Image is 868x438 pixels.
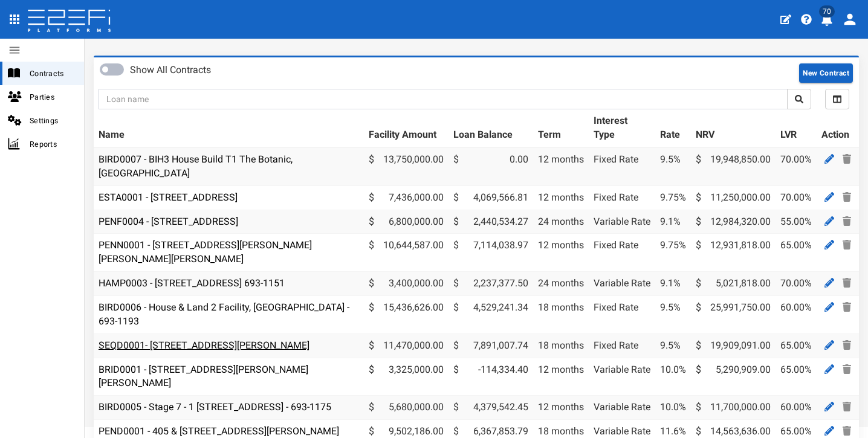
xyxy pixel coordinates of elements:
[533,147,589,185] td: 12 months
[364,147,449,185] td: 13,750,000.00
[776,234,817,272] td: 65.00%
[589,210,655,234] td: Variable Rate
[655,185,691,210] td: 9.75%
[840,152,854,167] a: Delete Contract
[840,237,854,253] a: Delete Contract
[776,272,817,296] td: 70.00%
[691,333,776,358] td: 19,909,091.00
[691,109,776,147] th: NRV
[533,185,589,210] td: 12 months
[691,272,776,296] td: 5,021,818.00
[30,114,74,127] span: Settings
[589,109,655,147] th: Interest Type
[655,147,691,185] td: 9.5%
[533,396,589,420] td: 12 months
[533,234,589,272] td: 12 months
[99,364,308,389] a: BRID0001 - [STREET_ADDRESS][PERSON_NAME][PERSON_NAME]
[691,295,776,333] td: 25,991,750.00
[776,185,817,210] td: 70.00%
[533,272,589,296] td: 24 months
[655,396,691,420] td: 10.0%
[364,234,449,272] td: 10,644,587.00
[589,333,655,358] td: Fixed Rate
[99,239,312,265] a: PENN0001 - [STREET_ADDRESS][PERSON_NAME][PERSON_NAME][PERSON_NAME]
[691,358,776,396] td: 5,290,909.00
[776,147,817,185] td: 70.00%
[799,63,853,83] button: New Contract
[30,66,74,80] span: Contracts
[364,185,449,210] td: 7,436,000.00
[99,277,285,289] a: HAMP0003 - [STREET_ADDRESS] 693-1151
[655,234,691,272] td: 9.75%
[655,109,691,147] th: Rate
[449,272,533,296] td: 2,237,377.50
[364,272,449,296] td: 3,400,000.00
[691,147,776,185] td: 19,948,850.00
[99,340,309,351] a: SEQD0001- [STREET_ADDRESS][PERSON_NAME]
[364,109,449,147] th: Facility Amount
[94,109,364,147] th: Name
[449,396,533,420] td: 4,379,542.45
[533,358,589,396] td: 12 months
[99,216,238,227] a: PENF0004 - [STREET_ADDRESS]
[449,147,533,185] td: 0.00
[589,358,655,396] td: Variable Rate
[449,358,533,396] td: -114,334.40
[655,295,691,333] td: 9.5%
[449,185,533,210] td: 4,069,566.81
[533,295,589,333] td: 18 months
[533,109,589,147] th: Term
[776,295,817,333] td: 60.00%
[840,275,854,291] a: Delete Contract
[533,210,589,234] td: 24 months
[691,234,776,272] td: 12,931,818.00
[364,358,449,396] td: 3,325,000.00
[655,333,691,358] td: 9.5%
[99,153,293,179] a: BIRD0007 - BIH3 House Build T1 The Botanic, [GEOGRAPHIC_DATA]
[364,210,449,234] td: 6,800,000.00
[840,214,854,229] a: Delete Contract
[449,234,533,272] td: 7,114,038.97
[776,109,817,147] th: LVR
[589,234,655,272] td: Fixed Rate
[840,300,854,315] a: Delete Contract
[840,338,854,353] a: Delete Contract
[364,333,449,358] td: 11,470,000.00
[533,333,589,358] td: 18 months
[776,396,817,420] td: 60.00%
[589,295,655,333] td: Fixed Rate
[30,90,74,104] span: Parties
[130,63,211,77] label: Show All Contracts
[30,137,74,151] span: Reports
[364,396,449,420] td: 5,680,000.00
[99,192,238,203] a: ESTA0001 - [STREET_ADDRESS]
[840,399,854,414] a: Delete Contract
[449,333,533,358] td: 7,891,007.74
[99,301,349,327] a: BIRD0006 - House & Land 2 Facility, [GEOGRAPHIC_DATA] - 693-1193
[99,89,788,109] input: Loan name
[817,109,859,147] th: Action
[655,210,691,234] td: 9.1%
[691,185,776,210] td: 11,250,000.00
[449,295,533,333] td: 4,529,241.34
[691,210,776,234] td: 12,984,320.00
[776,358,817,396] td: 65.00%
[840,362,854,377] a: Delete Contract
[589,185,655,210] td: Fixed Rate
[99,401,331,413] a: BIRD0005 - Stage 7 - 1 [STREET_ADDRESS] - 693-1175
[589,147,655,185] td: Fixed Rate
[691,396,776,420] td: 11,700,000.00
[776,333,817,358] td: 65.00%
[449,210,533,234] td: 2,440,534.27
[655,272,691,296] td: 9.1%
[776,210,817,234] td: 55.00%
[655,358,691,396] td: 10.0%
[589,272,655,296] td: Variable Rate
[364,295,449,333] td: 15,436,626.00
[840,190,854,205] a: Delete Contract
[589,396,655,420] td: Variable Rate
[449,109,533,147] th: Loan Balance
